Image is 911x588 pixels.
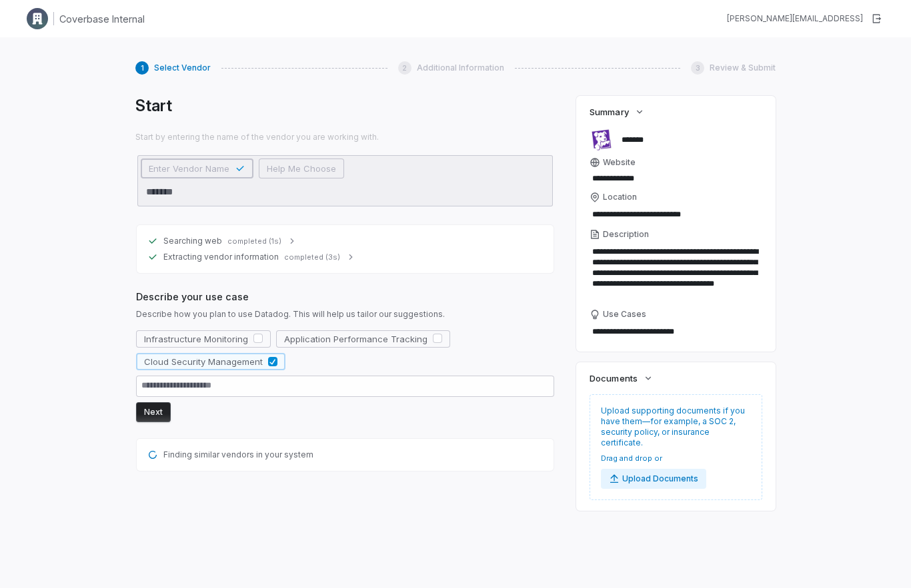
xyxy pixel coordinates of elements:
span: Finding similar vendors in your system [163,449,313,460]
span: Review & Submit [710,63,776,73]
button: Summary [586,100,648,124]
input: Location [590,205,762,224]
span: Location [603,192,637,202]
h1: Coverbase Internal [59,12,145,26]
span: Describe how you plan to use Datadog. This will help us tailor our suggestions. [136,309,554,320]
button: Documents [586,366,657,390]
input: Website [590,170,741,186]
span: Searching web [163,236,222,246]
span: completed (3s) [284,252,340,262]
h1: Start [135,96,555,116]
span: Cloud Security Management [144,356,263,368]
button: Application Performance Tracking [276,330,450,348]
button: Infrastructure Monitoring [136,330,271,348]
span: Start by entering the name of the vendor you are working with. [135,132,555,143]
span: Summary [590,106,628,118]
span: Additional Information [417,63,504,73]
img: Clerk Logo [27,8,48,29]
span: Application Performance Tracking [284,333,427,345]
span: Website [603,157,636,168]
div: Upload supporting documents if you have them—for example, a SOC 2, security policy, or insurance ... [590,394,762,500]
div: 3 [691,61,704,75]
span: Documents [590,372,637,384]
span: Description [603,229,649,240]
span: Select Vendor [154,63,211,73]
button: Next [136,402,171,422]
button: Cloud Security Management [136,353,285,370]
span: Describe your use case [136,290,554,304]
div: [PERSON_NAME][EMAIL_ADDRESS] [727,13,863,24]
span: completed (1s) [227,236,281,246]
textarea: Use Cases [590,322,762,341]
div: 2 [398,61,411,75]
button: Upload Documents [601,469,706,489]
span: Drag and drop or [601,453,706,463]
textarea: Description [590,242,762,304]
span: Use Cases [603,309,646,320]
span: Extracting vendor information [163,252,279,262]
span: Infrastructure Monitoring [144,333,248,345]
div: 1 [135,61,149,75]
